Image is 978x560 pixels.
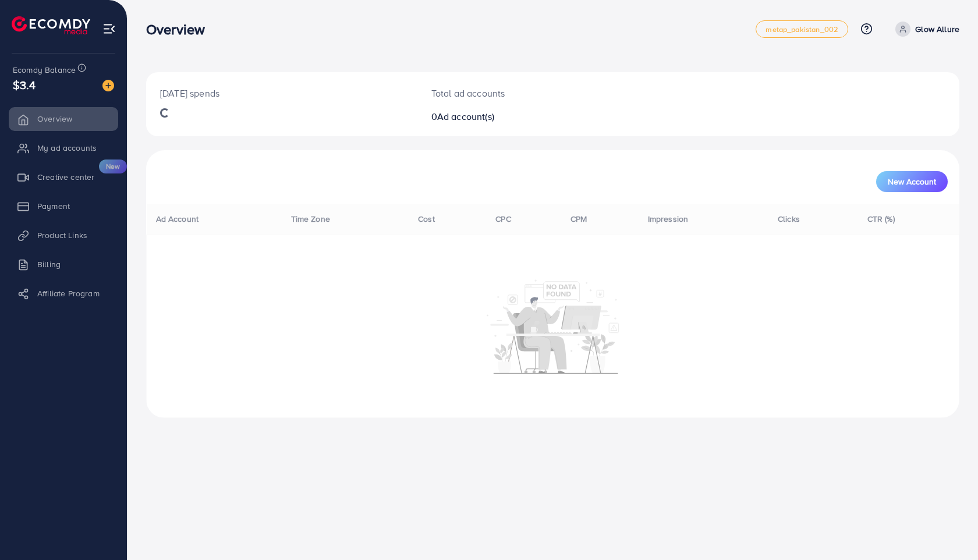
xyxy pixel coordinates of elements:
[160,86,403,100] p: [DATE] spends
[437,110,494,123] span: Ad account(s)
[756,20,848,38] a: metap_pakistan_002
[431,111,607,122] h2: 0
[766,26,838,33] span: metap_pakistan_002
[915,22,959,36] p: Glow Allure
[12,16,90,34] img: logo
[888,178,936,186] span: New Account
[13,76,36,93] span: $3.4
[431,86,607,100] p: Total ad accounts
[13,64,76,76] span: Ecomdy Balance
[102,80,114,91] img: image
[891,22,959,37] a: Glow Allure
[146,21,214,38] h3: Overview
[102,22,116,36] img: menu
[876,171,948,192] button: New Account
